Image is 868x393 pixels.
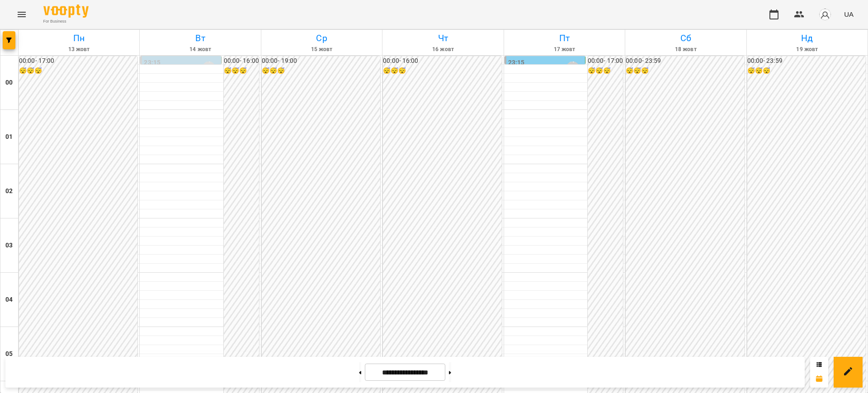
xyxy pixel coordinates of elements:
h6: 00:00 - 19:00 [262,56,380,66]
h6: 00:00 - 23:59 [747,56,866,66]
label: 23:15 [144,58,160,68]
span: UA [844,9,854,19]
h6: 16 жовт [384,45,502,54]
img: Voopty Logo [43,5,89,18]
h6: 😴😴😴 [383,66,501,76]
h6: 😴😴😴 [588,66,623,76]
h6: Нд [748,31,866,45]
div: Лісняк Оксана [202,62,216,75]
h6: Сб [627,31,745,45]
div: Лісняк Оксана [566,62,580,75]
h6: 14 жовт [141,45,259,54]
h6: 03 [5,241,13,251]
h6: 15 жовт [263,45,381,54]
h6: 18 жовт [627,45,745,54]
h6: 19 жовт [748,45,866,54]
h6: 😴😴😴 [19,66,137,76]
h6: 😴😴😴 [626,66,744,76]
h6: Ср [263,31,381,45]
h6: 00:00 - 23:59 [626,56,744,66]
h6: 00:00 - 16:00 [383,56,501,66]
h6: Пт [505,31,623,45]
h6: 😴😴😴 [224,66,259,76]
h6: 05 [5,349,13,359]
button: UA [840,6,857,23]
img: avatar_s.png [819,8,831,21]
h6: 17 жовт [505,45,623,54]
h6: 😴😴😴 [747,66,866,76]
label: 23:15 [508,58,525,68]
h6: 00:00 - 17:00 [588,56,623,66]
h6: 04 [5,295,13,305]
h6: Вт [141,31,259,45]
h6: Пн [20,31,138,45]
h6: 13 жовт [20,45,138,54]
button: Menu [11,4,33,25]
h6: 00 [5,78,13,88]
span: For Business [43,19,89,24]
h6: 00:00 - 16:00 [224,56,259,66]
h6: Чт [384,31,502,45]
h6: 😴😴😴 [262,66,380,76]
h6: 02 [5,186,13,196]
h6: 00:00 - 17:00 [19,56,137,66]
h6: 01 [5,132,13,142]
